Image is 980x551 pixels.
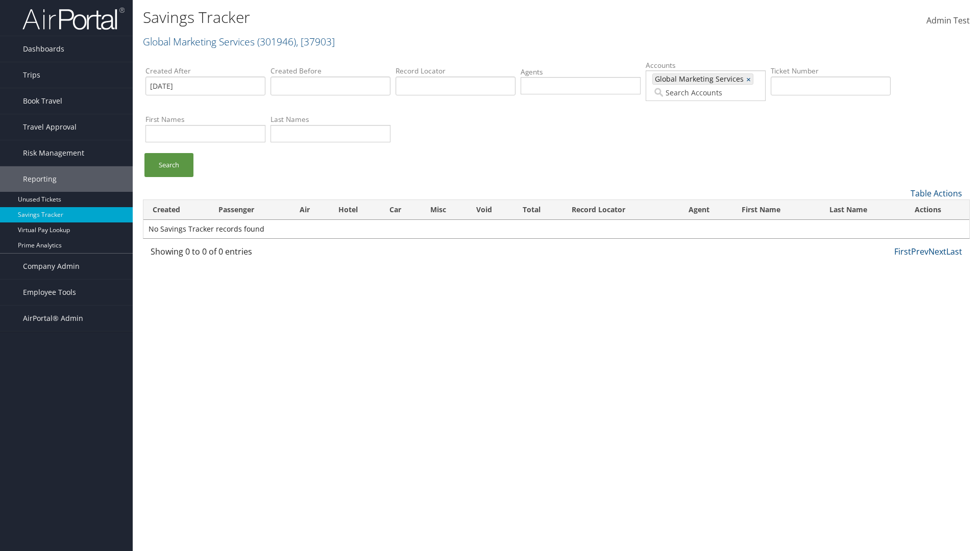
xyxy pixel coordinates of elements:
a: Prev [911,246,928,257]
span: AirPortal® Admin [23,306,83,331]
span: Travel Approval [23,114,77,140]
th: Air [290,200,329,220]
td: No Savings Tracker records found [143,220,969,238]
label: Created After [145,66,265,76]
a: Global Marketing Services [143,35,335,48]
a: × [746,74,753,84]
th: Agent: activate to sort column descending [679,200,732,220]
th: Passenger [209,200,291,220]
th: Misc [421,200,468,220]
input: Search Accounts [652,87,758,97]
span: Employee Tools [23,280,76,305]
th: Actions [905,200,969,220]
label: Created Before [271,66,390,76]
span: Admin Test [926,15,970,26]
label: Agents [521,67,641,77]
label: Accounts [646,60,766,70]
a: Last [946,246,962,257]
th: Created: activate to sort column ascending [143,200,209,220]
h1: Savings Tracker [143,7,694,28]
span: Company Admin [23,254,80,279]
a: Next [928,246,946,257]
img: airportal-logo.png [22,7,125,31]
th: Total [513,200,562,220]
span: Global Marketing Services [653,74,744,84]
a: First [894,246,911,257]
label: Ticket Number [771,66,891,76]
a: Admin Test [926,5,970,37]
th: Record Locator: activate to sort column ascending [562,200,679,220]
th: First Name [732,200,820,220]
a: Search [144,153,193,177]
a: Table Actions [911,188,962,199]
th: Void [467,200,513,220]
label: First Names [145,114,265,124]
span: ( 301946 ) [257,35,296,48]
div: Showing 0 to 0 of 0 entries [151,245,342,263]
span: Trips [23,62,40,88]
label: Record Locator [396,66,516,76]
th: Last Name [820,200,906,220]
th: Hotel [329,200,380,220]
span: Dashboards [23,36,64,62]
span: Risk Management [23,140,84,166]
span: Reporting [23,166,57,192]
th: Car [380,200,421,220]
span: , [ 37903 ] [296,35,335,48]
span: Book Travel [23,88,62,114]
label: Last Names [271,114,390,124]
